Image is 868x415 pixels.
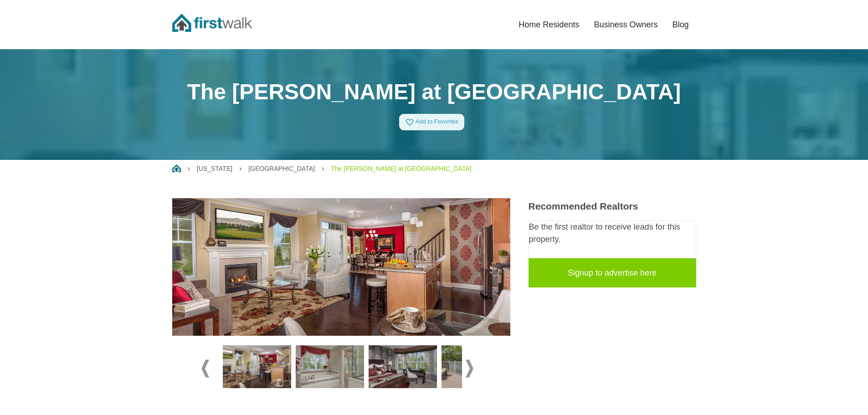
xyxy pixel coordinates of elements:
a: Signup to advertise here [529,258,696,287]
a: Business Owners [586,15,665,35]
p: Be the first realtor to receive leads for this property. [529,221,696,246]
a: Blog [665,15,696,35]
span: Add to Favorites [416,118,459,125]
a: Add to Favorites [399,114,465,130]
h3: Recommended Realtors [529,200,696,212]
img: FirstWalk [172,14,252,32]
a: [GEOGRAPHIC_DATA] [248,165,315,172]
h1: The [PERSON_NAME] at [GEOGRAPHIC_DATA] [172,79,696,105]
a: [US_STATE] [197,165,232,172]
a: Home Residents [511,15,586,35]
a: The [PERSON_NAME] at [GEOGRAPHIC_DATA] [331,165,471,172]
